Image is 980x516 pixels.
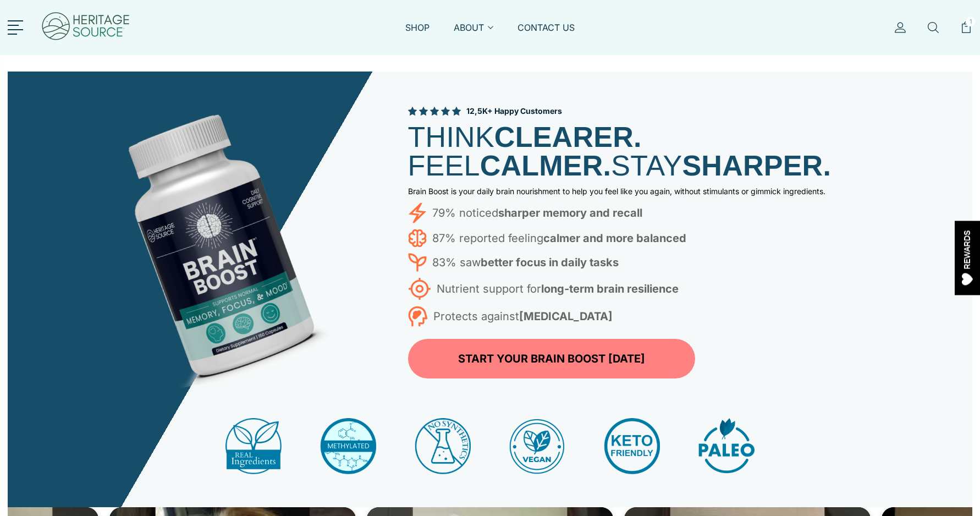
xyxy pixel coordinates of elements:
[432,254,619,271] p: 83% saw
[481,256,619,269] strong: better focus in daily tasks
[466,106,562,117] span: 12,5K+ Happy Customers
[541,282,679,295] strong: long-term brain resilience
[519,310,613,323] strong: [MEDICAL_DATA]
[966,17,975,26] span: 1
[433,308,613,325] p: Protects against
[320,418,376,474] img: Mental Health
[432,204,642,222] p: 79% noticed
[698,418,755,474] img: Paleo
[498,206,642,219] strong: sharper memory and recall
[57,83,376,401] img: Brain Boost Bottle
[543,232,686,245] strong: calmer and more balanced
[405,21,430,47] a: SHOP
[960,21,972,47] a: 1
[517,21,575,47] a: CONTACT US
[480,150,612,182] strong: CALMER.
[494,121,642,153] strong: CLEARER.
[509,418,565,474] img: Keto Friendly
[415,418,471,474] img: Vegan
[437,280,679,298] p: Nutrient support for
[604,418,660,474] img: Paleo
[682,150,831,182] strong: SHARPER.
[408,186,901,196] p: Brain Boost is your daily brain nourishment to help you feel like you again, without stimulants o...
[454,21,493,47] a: ABOUT
[41,6,131,50] img: Heritage Source
[225,418,282,474] img: All Ingredients
[408,339,695,378] a: START YOUR BRAIN BOOST [DATE]
[408,123,901,180] h1: THINK FEEL STAY
[432,229,686,247] p: 87% reported feeling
